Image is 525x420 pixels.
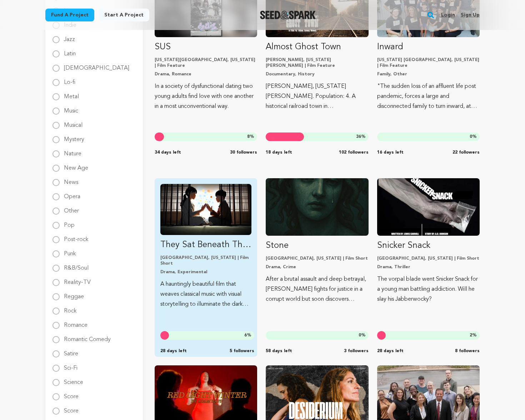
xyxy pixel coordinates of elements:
span: % [470,332,477,338]
span: 18 days left [266,150,292,155]
a: Fund Snicker Snack [377,178,480,304]
label: Score [64,402,79,414]
p: Drama, Crime [266,264,368,270]
label: Jazz [64,31,75,42]
p: Inward [377,41,480,53]
p: Drama, Thriller [377,264,480,270]
span: 6 [244,333,247,337]
p: Documentary, History [266,71,368,77]
span: % [244,332,251,338]
label: Romantic Comedy [64,331,111,342]
a: Start a project [99,9,149,21]
p: In a society of dysfunctional dating two young adults find love with one another in a most unconv... [155,81,257,111]
label: Rock [64,302,76,314]
p: Almost Ghost Town [266,41,368,53]
p: [GEOGRAPHIC_DATA], [US_STATE] | Film Short [266,256,368,261]
span: 5 followers [230,348,254,354]
p: [GEOGRAPHIC_DATA], [US_STATE] | Film Short [160,255,251,266]
a: Login [441,9,455,21]
label: Punk [64,245,76,257]
label: Romance [64,317,87,328]
span: % [359,332,366,338]
span: 16 days left [377,150,404,155]
span: 22 followers [452,150,480,155]
p: SUS [155,41,257,53]
a: Fund They Sat Beneath The Sleeping Moon [160,184,251,309]
p: The vorpal blade went Snicker Snack for a young man battling addiction. Will he slay his Jabberwo... [377,274,480,304]
span: 36 [356,135,361,139]
label: Sci-Fi [64,360,77,371]
span: 2 [470,333,472,337]
p: Snicker Snack [377,240,480,251]
p: [PERSON_NAME], [US_STATE][PERSON_NAME] | Film Feature [266,57,368,69]
span: 0 [470,135,472,139]
label: [DEMOGRAPHIC_DATA] [64,60,129,71]
label: Opera [64,188,80,200]
p: [GEOGRAPHIC_DATA], [US_STATE] | Film Short [377,256,480,261]
label: Latin [64,45,76,57]
label: Satire [64,345,78,357]
span: 34 days left [155,150,181,155]
span: 102 followers [339,150,369,155]
img: Seed&Spark Logo Dark Mode [260,11,316,19]
p: "The sudden loss of an affluent life post pandemic, forces a large and disconnected family to tur... [377,81,480,111]
label: Nature [64,145,81,157]
label: Pop [64,217,75,228]
p: Stone [266,240,368,251]
span: % [247,134,254,140]
p: [US_STATE][GEOGRAPHIC_DATA], [US_STATE] | Film Feature [155,57,257,69]
span: 28 days left [377,348,404,354]
label: Reality-TV [64,274,91,285]
label: Music [64,102,78,114]
label: Metal [64,88,79,100]
label: R&B/Soul [64,260,89,271]
label: Musical [64,117,82,128]
span: 0 [359,333,361,337]
a: Fund Stone [266,178,368,304]
label: News [64,174,78,185]
label: Lo-fi [64,74,75,85]
label: Reggae [64,288,84,300]
span: 58 days left [266,348,292,354]
p: Drama, Romance [155,71,257,77]
p: Drama, Experimental [160,269,251,275]
a: Seed&Spark Homepage [260,11,316,19]
span: 8 followers [455,348,480,354]
p: Family, Other [377,71,480,77]
label: Post-rock [64,231,88,242]
span: % [356,134,366,140]
span: 28 days left [160,348,187,354]
span: 8 [247,135,250,139]
p: A hauntingly beautiful film that weaves classical music with visual storytelling to illuminate th... [160,279,251,309]
span: 3 followers [344,348,369,354]
p: [PERSON_NAME], [US_STATE][PERSON_NAME]. Population: 4. A historical railroad town in [GEOGRAPHIC_... [266,81,368,111]
p: After a brutal assault and deep betrayal, [PERSON_NAME] fights for justice in a corrupt world but... [266,274,368,304]
label: Mystery [64,131,84,142]
p: They Sat Beneath The Sleeping Moon [160,239,251,251]
label: Score [64,388,79,400]
span: 30 followers [230,150,257,155]
p: [US_STATE] [GEOGRAPHIC_DATA], [US_STATE] | Film Feature [377,57,480,69]
label: New Age [64,160,88,171]
a: Fund a project [45,9,94,21]
a: Sign up [461,9,480,21]
label: Other [64,202,79,214]
label: Science [64,374,83,385]
span: % [470,134,477,140]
